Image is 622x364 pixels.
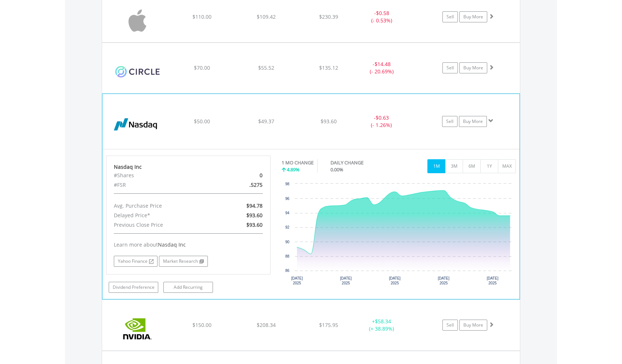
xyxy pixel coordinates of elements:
[194,118,210,125] span: $50.00
[319,13,338,20] span: $230.39
[158,241,186,248] span: Nasdaq Inc
[192,321,211,328] span: $150.00
[108,180,215,190] div: #FSR
[427,159,445,173] button: 1M
[108,220,215,230] div: Previous Close Price
[285,197,289,201] text: 96
[442,62,458,73] a: Sell
[108,201,215,211] div: Avg. Purchase Price
[442,320,458,331] a: Sell
[163,282,213,293] a: Add Recurring
[376,114,389,121] span: $0.63
[480,159,498,173] button: 1Y
[257,13,276,20] span: $109.42
[442,116,458,127] a: Sell
[487,276,498,285] text: [DATE] 2025
[389,276,401,285] text: [DATE] 2025
[376,10,389,17] span: $0.58
[108,211,215,220] div: Delayed Price*
[459,11,487,22] a: Buy More
[445,159,463,173] button: 3M
[354,61,409,75] div: - (- 20.69%)
[285,182,289,186] text: 98
[106,1,169,40] img: EQU.US.AAPL.png
[354,114,409,129] div: - (- 1.26%)
[285,240,289,244] text: 90
[354,318,409,332] div: + (+ 38.89%)
[354,10,409,24] div: - (- 0.53%)
[498,159,516,173] button: MAX
[340,276,352,285] text: [DATE] 2025
[330,166,343,173] span: 0.00%
[258,118,274,125] span: $49.37
[106,309,169,349] img: EQU.US.NVDA.png
[257,321,276,328] span: $208.34
[258,64,274,71] span: $55.52
[319,321,338,328] span: $175.95
[291,276,303,285] text: [DATE] 2025
[215,171,268,180] div: 0
[285,225,289,229] text: 92
[463,159,481,173] button: 6M
[285,254,289,258] text: 88
[321,118,337,125] span: $93.60
[106,103,169,147] img: EQU.US.NDAQ.png
[194,64,210,71] span: $70.00
[459,116,487,127] a: Buy More
[159,256,208,267] a: Market Research
[114,256,158,267] a: Yahoo Finance
[246,202,263,209] span: $94.78
[282,180,516,290] svg: Interactive chart
[114,241,263,248] div: Learn more about
[114,163,263,171] div: Nasdaq Inc
[106,52,169,91] img: EQU.US.CRCL.png
[246,212,263,219] span: $93.60
[287,166,300,173] span: 4.89%
[215,180,268,190] div: .5275
[108,171,215,180] div: #Shares
[442,11,458,22] a: Sell
[438,276,449,285] text: [DATE] 2025
[330,159,389,166] div: DAILY CHANGE
[282,159,314,166] div: 1 MO CHANGE
[285,269,289,273] text: 86
[459,62,487,73] a: Buy More
[375,318,391,325] span: $58.34
[375,61,391,68] span: $14.48
[459,320,487,331] a: Buy More
[319,64,338,71] span: $135.12
[246,221,263,228] span: $93.60
[285,211,289,215] text: 94
[109,282,158,293] a: Dividend Preference
[282,180,516,290] div: Chart. Highcharts interactive chart.
[192,13,211,20] span: $110.00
